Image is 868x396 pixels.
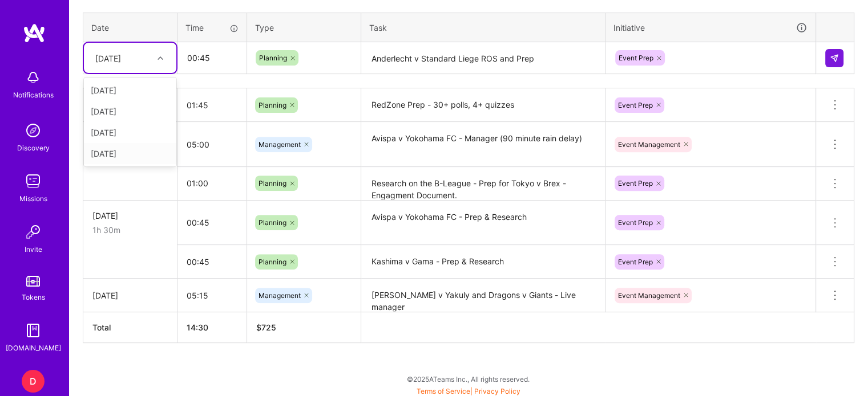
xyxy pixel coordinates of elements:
[19,370,47,393] a: D
[22,66,45,89] img: bell
[618,140,680,149] span: Event Management
[22,221,45,243] img: Invite
[618,179,653,187] span: Event Prep
[177,129,247,160] input: HH:MM
[619,54,653,62] span: Event Prep
[362,168,604,199] textarea: Research on the B-League - Prep for Tokyo v Brex - Engagment Document.
[92,224,168,236] div: 1h 30m
[362,280,604,311] textarea: [PERSON_NAME] v Yakuly and Dragons v Giants - Live manager
[83,312,177,343] th: Total
[259,258,286,266] span: Planning
[618,291,680,300] span: Event Management
[830,54,839,63] img: Submit
[6,342,61,354] div: [DOMAIN_NAME]
[259,291,301,300] span: Management
[417,387,470,395] a: Terms of Service
[259,140,301,149] span: Management
[92,289,168,301] div: [DATE]
[22,370,45,393] div: D
[177,90,247,120] input: HH:MM
[362,123,604,166] textarea: Avispa v Yokohama FC - Manager (90 minute rain delay)
[22,119,45,142] img: discovery
[474,387,520,395] a: Privacy Policy
[26,276,40,287] img: tokens
[259,179,286,187] span: Planning
[177,168,247,198] input: HH:MM
[361,13,605,42] th: Task
[68,365,868,393] div: © 2025 ATeams Inc., All rights reserved.
[13,89,54,101] div: Notifications
[177,247,247,277] input: HH:MM
[17,142,50,154] div: Discovery
[177,207,247,238] input: HH:MM
[259,218,286,227] span: Planning
[23,23,46,43] img: logo
[22,170,45,193] img: teamwork
[256,322,276,332] span: $ 725
[84,143,176,164] div: [DATE]
[613,21,808,34] div: Initiative
[22,319,45,342] img: guide book
[25,243,42,255] div: Invite
[362,89,604,121] textarea: RedZone Prep - 30+ polls, 4+ quizzes
[825,49,845,67] div: null
[178,43,246,73] input: HH:MM
[84,80,176,101] div: [DATE]
[22,291,45,303] div: Tokens
[83,13,177,42] th: Date
[84,101,176,122] div: [DATE]
[362,246,604,277] textarea: Kashima v Gama - Prep & Research
[84,122,176,143] div: [DATE]
[417,387,520,395] span: |
[92,210,168,222] div: [DATE]
[362,202,604,244] textarea: Avispa v Yokohama FC - Prep & Research
[259,54,287,62] span: Planning
[259,101,286,109] span: Planning
[158,55,163,61] i: icon Chevron
[177,312,247,343] th: 14:30
[362,43,604,74] textarea: Anderlecht v Standard Liege ROS and Prep
[177,280,247,311] input: HH:MM
[618,258,653,266] span: Event Prep
[185,22,239,34] div: Time
[19,193,47,205] div: Missions
[95,52,121,64] div: [DATE]
[247,13,361,42] th: Type
[618,218,653,227] span: Event Prep
[618,101,653,109] span: Event Prep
